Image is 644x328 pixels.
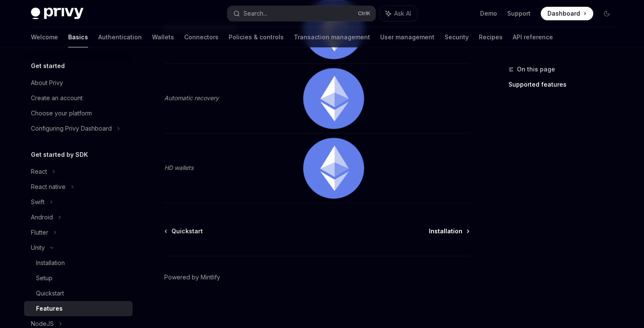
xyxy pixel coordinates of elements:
a: Policies & controls [229,27,284,47]
div: Features [36,303,63,314]
div: Quickstart [36,288,64,298]
div: React [31,167,47,177]
a: About Privy [24,75,133,90]
a: Support [507,9,531,18]
a: Features [24,301,133,316]
img: dark logo [31,8,83,19]
div: Installation [36,258,65,268]
a: Setup [24,271,133,286]
div: Choose your platform [31,108,92,118]
h5: Get started [31,61,65,71]
a: Authentication [98,27,142,47]
span: Ctrl K [358,10,370,17]
a: Connectors [184,27,218,47]
div: Setup [36,273,53,283]
span: Dashboard [547,9,580,18]
h5: Get started by SDK [31,150,88,160]
em: Automatic recovery [164,94,219,101]
a: User management [380,27,434,47]
a: Wallets [152,27,174,47]
div: Search... [243,8,267,19]
a: Basics [68,27,88,47]
span: Ask AI [394,9,411,18]
em: HD wallets [164,164,193,171]
span: Quickstart [171,227,203,235]
div: Flutter [31,227,48,238]
a: Recipes [479,27,503,47]
div: React native [31,182,66,192]
button: Toggle dark mode [600,7,614,20]
a: Supported features [509,78,620,91]
a: Welcome [31,27,58,47]
a: Installation [24,255,133,271]
div: Swift [31,197,44,207]
a: Create an account [24,90,133,106]
span: Installation [429,227,462,235]
button: Search...CtrlK [227,6,376,21]
a: Demo [480,9,497,18]
img: ethereum.png [303,138,364,199]
img: ethereum.png [303,68,364,129]
a: Dashboard [541,7,593,20]
a: Transaction management [294,27,370,47]
a: Powered by Mintlify [164,273,220,282]
a: Quickstart [165,227,203,235]
div: Create an account [31,93,83,103]
button: Ask AI [380,6,417,21]
div: Configuring Privy Dashboard [31,123,112,134]
a: Security [445,27,469,47]
a: Installation [429,227,469,235]
div: Android [31,212,53,222]
div: About Privy [31,78,63,88]
a: API reference [513,27,553,47]
span: On this page [517,64,555,74]
a: Quickstart [24,286,133,301]
div: Unity [31,243,45,253]
a: Choose your platform [24,106,133,121]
